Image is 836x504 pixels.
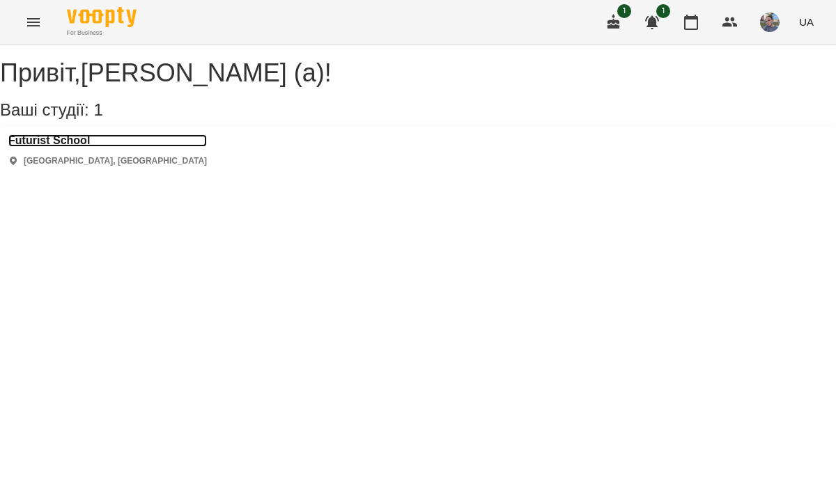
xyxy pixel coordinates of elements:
[799,15,814,29] span: UA
[760,13,780,32] img: 12e81ef5014e817b1a9089eb975a08d3.jpeg
[93,100,102,119] span: 1
[617,4,631,18] span: 1
[656,4,670,18] span: 1
[17,6,50,39] button: Menu
[794,9,819,35] button: UA
[67,29,137,38] span: For Business
[8,134,207,147] a: Futurist School
[67,7,137,27] img: Voopty Logo
[24,155,207,167] p: [GEOGRAPHIC_DATA], [GEOGRAPHIC_DATA]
